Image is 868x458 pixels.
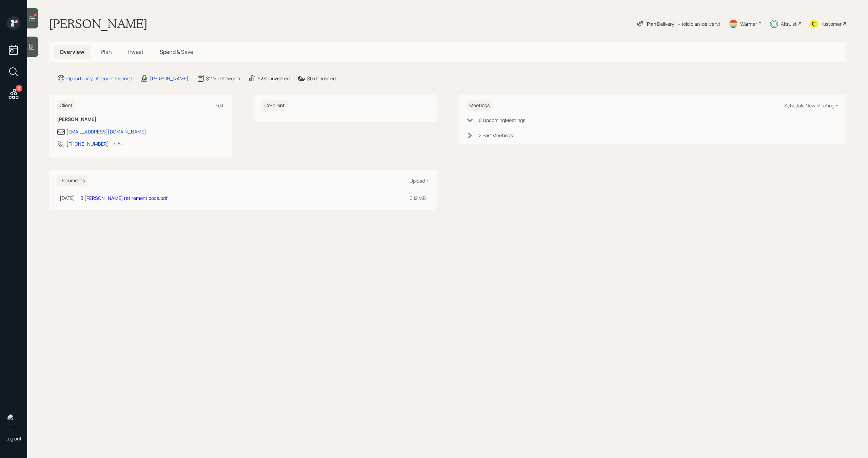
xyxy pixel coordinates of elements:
[7,414,20,427] img: michael-russo-headshot.png
[215,102,224,109] div: Edit
[307,75,336,82] div: $0 deposited
[258,75,290,82] div: $231k invested
[128,48,143,56] span: Invest
[114,140,123,147] div: CST
[80,195,167,201] a: B [PERSON_NAME] retirement docs.pdf
[784,102,838,109] div: Schedule New Meeting +
[740,20,757,27] div: Warmer
[49,16,147,31] h1: [PERSON_NAME]
[57,117,224,122] h6: [PERSON_NAME]
[410,178,429,184] div: Upload +
[647,20,674,27] div: Plan Delivery
[410,194,426,202] div: 6.12 MB
[66,128,146,135] div: [EMAIL_ADDRESS][DOMAIN_NAME]
[677,20,721,27] div: • (old plan-delivery)
[262,100,288,111] h6: Co-client
[821,20,842,27] div: Kustomer
[60,194,75,202] div: [DATE]
[57,175,87,186] h6: Documents
[16,85,22,92] div: 3
[467,100,492,111] h6: Meetings
[160,48,193,56] span: Spend & Save
[206,75,240,82] div: $1.1M net-worth
[60,48,84,56] span: Overview
[479,117,525,124] div: 0 Upcoming Meeting s
[101,48,112,56] span: Plan
[57,100,75,111] h6: Client
[5,435,22,442] div: Log out
[66,75,132,82] div: Opportunity · Account Opened
[479,132,513,139] div: 2 Past Meeting s
[150,75,189,82] div: [PERSON_NAME]
[66,140,109,147] div: [PHONE_NUMBER]
[781,20,797,27] div: Altruist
